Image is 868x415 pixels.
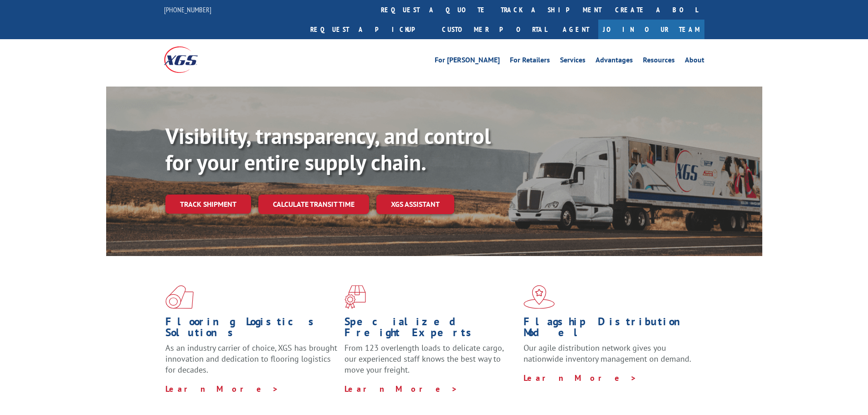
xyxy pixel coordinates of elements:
a: Join Our Team [598,20,704,39]
a: Services [560,56,586,67]
img: xgs-icon-total-supply-chain-intelligence-red [165,285,194,309]
img: xgs-icon-flagship-distribution-model-red [524,285,555,309]
p: From 123 overlength loads to delicate cargo, our experienced staff knows the best way to move you... [344,343,517,383]
a: XGS ASSISTANT [376,195,454,214]
h1: Flagship Distribution Model [524,316,696,343]
a: Resources [643,56,675,67]
h1: Flooring Logistics Solutions [165,316,338,343]
a: For Retailers [510,56,550,67]
a: About [685,56,704,67]
a: Advantages [596,56,633,67]
h1: Specialized Freight Experts [344,316,517,343]
a: Request a pickup [303,20,435,39]
span: As an industry carrier of choice, XGS has brought innovation and dedication to flooring logistics... [165,343,337,375]
a: Calculate transit time [258,195,369,214]
b: Visibility, transparency, and control for your entire supply chain. [165,122,491,176]
a: Learn More > [165,384,279,394]
a: [PHONE_NUMBER] [164,5,211,14]
a: For [PERSON_NAME] [435,56,500,67]
a: Track shipment [165,195,251,214]
a: Learn More > [524,373,637,383]
a: Learn More > [344,384,458,394]
a: Customer Portal [435,20,554,39]
span: Our agile distribution network gives you nationwide inventory management on demand. [524,343,691,364]
img: xgs-icon-focused-on-flooring-red [344,285,366,309]
a: Agent [554,20,598,39]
